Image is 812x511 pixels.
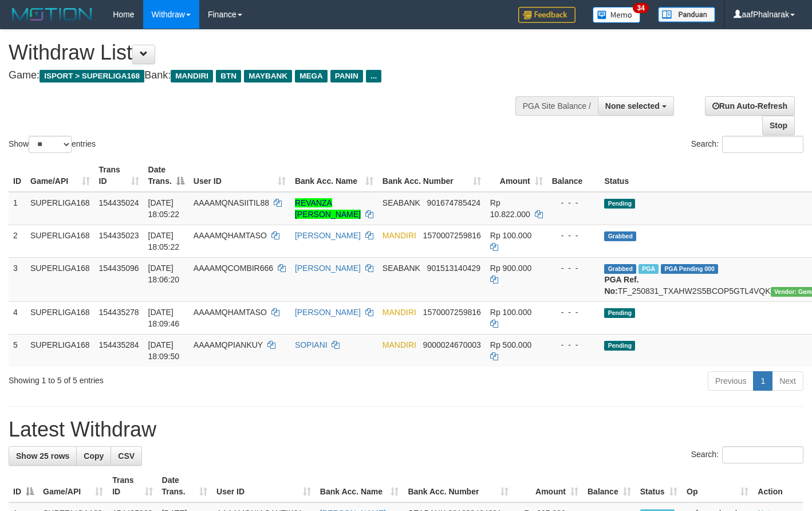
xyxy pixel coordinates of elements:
a: [PERSON_NAME] [295,308,361,317]
span: Grabbed [604,264,636,274]
span: Pending [604,341,635,351]
th: Action [753,470,803,502]
div: PGA Site Balance / [515,96,598,116]
span: [DATE] 18:09:46 [148,308,180,328]
img: Button%20Memo.svg [593,7,641,23]
div: - - - [552,262,596,274]
span: MEGA [295,70,328,82]
td: 4 [9,301,26,334]
th: User ID: activate to sort column ascending [189,159,290,192]
th: Bank Acc. Name: activate to sort column ascending [316,470,404,502]
a: [PERSON_NAME] [295,231,361,240]
th: Op: activate to sort column ascending [682,470,753,502]
td: SUPERLIGA168 [26,225,94,257]
span: 154435284 [99,340,139,349]
th: Game/API: activate to sort column ascending [26,159,94,192]
span: ... [366,70,381,82]
th: Trans ID: activate to sort column ascending [94,159,144,192]
a: CSV [111,446,142,466]
img: panduan.png [658,7,715,22]
img: MOTION_logo.png [9,6,96,23]
a: Show 25 rows [9,446,77,466]
span: AAAAMQPIANKUY [194,340,263,349]
a: SOPIANI [295,340,328,349]
th: Trans ID: activate to sort column ascending [108,470,157,502]
input: Search: [722,446,803,463]
span: 154435024 [99,198,139,207]
a: Stop [762,116,795,135]
div: - - - [552,197,596,209]
span: Show 25 rows [16,451,69,461]
div: - - - [552,339,596,351]
td: 5 [9,334,26,367]
th: Date Trans.: activate to sort column descending [144,159,189,192]
th: ID [9,159,26,192]
th: ID: activate to sort column descending [9,470,38,502]
span: SEABANK [383,198,420,207]
th: Date Trans.: activate to sort column ascending [157,470,212,502]
span: Rp 900.000 [490,264,531,273]
span: None selected [605,101,660,111]
span: 154435023 [99,231,139,240]
div: Showing 1 to 5 of 5 entries [9,370,330,386]
span: SEABANK [383,264,420,273]
td: 2 [9,225,26,257]
a: [PERSON_NAME] [295,264,361,273]
span: Copy 901674785424 to clipboard [427,198,480,207]
td: 3 [9,257,26,301]
a: REVANZA [PERSON_NAME] [295,198,361,219]
span: Copy 1570007259816 to clipboard [423,231,481,240]
span: 34 [633,3,648,13]
span: AAAAMQHAMTASO [194,308,267,317]
span: AAAAMQCOMBIR666 [194,264,273,273]
th: User ID: activate to sort column ascending [212,470,316,502]
span: CSV [118,451,135,461]
span: 154435096 [99,264,139,273]
a: Copy [76,446,111,466]
td: SUPERLIGA168 [26,334,94,367]
span: PANIN [330,70,363,82]
select: Showentries [29,136,72,153]
span: Pending [604,199,635,209]
span: Marked by aafsengchandara [638,264,659,274]
th: Bank Acc. Name: activate to sort column ascending [290,159,378,192]
th: Status: activate to sort column ascending [636,470,682,502]
div: - - - [552,306,596,318]
td: SUPERLIGA168 [26,257,94,301]
span: MANDIRI [383,231,416,240]
img: Feedback.jpg [518,7,576,23]
th: Balance: activate to sort column ascending [583,470,636,502]
td: 1 [9,192,26,225]
span: Pending [604,308,635,318]
th: Game/API: activate to sort column ascending [38,470,108,502]
span: [DATE] 18:05:22 [148,198,180,219]
span: MAYBANK [244,70,292,82]
span: BTN [216,70,241,82]
a: 1 [753,371,772,391]
span: [DATE] 18:09:50 [148,340,180,361]
span: AAAAMQNASIITIL88 [194,198,269,207]
th: Balance [547,159,600,192]
th: Amount: activate to sort column ascending [486,159,547,192]
a: Next [772,371,803,391]
b: PGA Ref. No: [604,275,638,296]
label: Show entries [9,136,96,153]
th: Bank Acc. Number: activate to sort column ascending [378,159,486,192]
span: Copy 1570007259816 to clipboard [423,308,481,317]
td: SUPERLIGA168 [26,192,94,225]
th: Amount: activate to sort column ascending [513,470,583,502]
h4: Game: Bank: [9,70,530,81]
span: PGA Pending [661,264,718,274]
span: MANDIRI [171,70,213,82]
span: [DATE] 18:06:20 [148,264,180,284]
td: SUPERLIGA168 [26,301,94,334]
a: Previous [708,371,754,391]
span: Rp 100.000 [490,308,531,317]
button: None selected [598,96,674,116]
span: Rp 100.000 [490,231,531,240]
span: Copy 9000024670003 to clipboard [423,340,481,349]
span: [DATE] 18:05:22 [148,231,180,251]
th: Bank Acc. Number: activate to sort column ascending [403,470,513,502]
a: Run Auto-Refresh [705,96,795,116]
h1: Withdraw List [9,41,530,64]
